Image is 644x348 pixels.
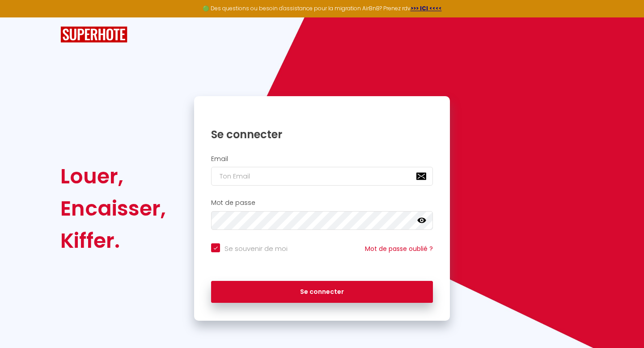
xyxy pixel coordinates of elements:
[365,244,433,253] a: Mot de passe oublié ?
[60,26,127,43] img: SuperHote logo
[211,155,433,163] h2: Email
[211,127,433,141] h1: Se connecter
[211,167,433,186] input: Ton Email
[211,281,433,303] button: Se connecter
[211,199,433,207] h2: Mot de passe
[60,192,166,225] div: Encaisser,
[411,4,442,12] a: >>> ICI <<<<
[60,225,166,257] div: Kiffer.
[60,160,166,192] div: Louer,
